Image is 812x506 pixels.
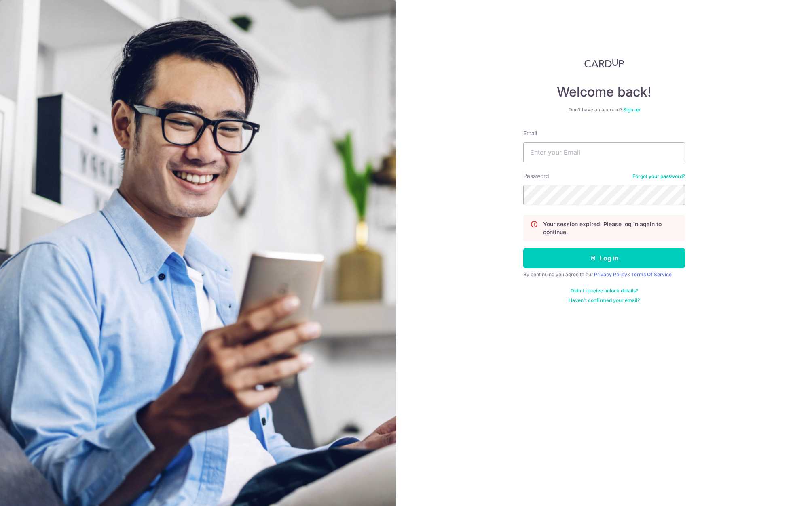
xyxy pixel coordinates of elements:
[631,271,672,277] a: Terms Of Service
[523,84,685,100] h4: Welcome back!
[523,248,685,268] button: Log in
[571,288,638,294] a: Didn't receive unlock details?
[523,142,685,162] input: Enter your Email
[623,107,640,113] a: Sign up
[543,220,678,236] p: Your session expired. Please log in again to continue.
[523,107,685,113] div: Don’t have an account?
[523,172,549,180] label: Password
[594,271,627,277] a: Privacy Policy
[523,129,537,137] label: Email
[569,297,640,304] a: Haven't confirmed your email?
[632,173,685,180] a: Forgot your password?
[584,58,624,68] img: CardUp Logo
[523,271,685,278] div: By continuing you agree to our &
